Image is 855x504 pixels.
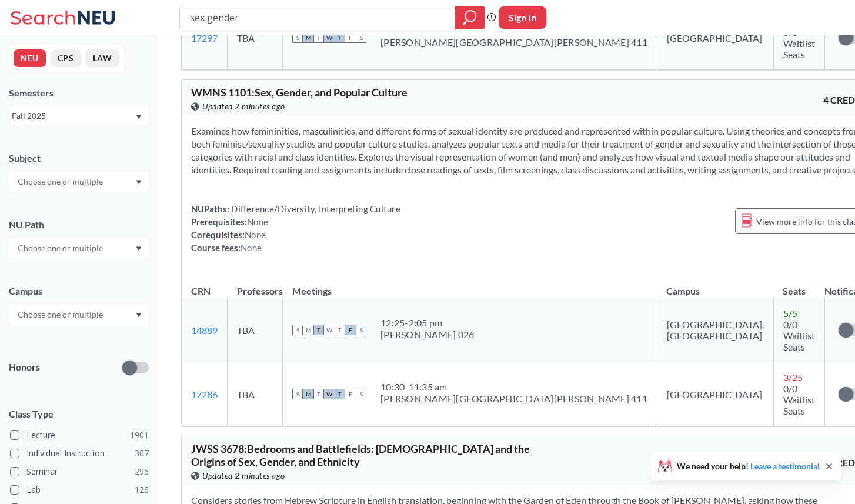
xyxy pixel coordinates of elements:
span: 307 [135,447,149,460]
button: NEU [14,49,46,67]
div: CRN [191,285,211,298]
span: W [324,325,335,335]
span: M [303,32,313,43]
td: TBA [228,298,283,362]
svg: magnifying glass [463,9,477,26]
div: Subject [9,152,149,165]
span: 295 [135,465,149,478]
svg: Dropdown arrow [136,115,142,119]
span: F [345,32,356,43]
a: 14889 [191,325,218,336]
div: NU Path [9,218,149,231]
td: [GEOGRAPHIC_DATA], [GEOGRAPHIC_DATA] [657,298,773,362]
span: Updated 2 minutes ago [202,100,285,113]
div: Semesters [9,86,149,99]
th: Seats [773,273,824,298]
span: S [356,325,366,335]
span: S [292,325,303,335]
th: Meetings [283,273,657,298]
a: 17286 [191,389,218,400]
span: T [313,32,324,43]
th: Campus [657,273,773,298]
span: T [313,325,324,335]
span: 5 / 5 [783,308,797,319]
span: T [313,389,324,399]
svg: Dropdown arrow [136,313,142,318]
div: 10:30 - 11:35 am [380,381,647,393]
button: CPS [51,49,81,67]
div: Dropdown arrow [9,172,149,192]
span: Updated 2 minutes ago [202,469,285,482]
span: 0/0 Waitlist Seats [783,319,815,352]
span: M [303,325,313,335]
a: 17297 [191,32,218,44]
input: Choose one or multiple [12,241,111,255]
span: S [292,32,303,43]
td: TBA [228,6,283,70]
a: Leave a testimonial [750,461,820,471]
span: T [335,389,345,399]
td: [GEOGRAPHIC_DATA] [657,6,773,70]
span: T [335,32,345,43]
span: 126 [135,483,149,496]
span: We need your help! [677,462,820,470]
span: 1901 [130,429,149,442]
button: LAW [86,49,119,67]
span: S [356,32,366,43]
div: NUPaths: Prerequisites: Corequisites: Course fees: [191,202,400,254]
span: Difference/Diversity, Interpreting Culture [229,203,400,214]
span: W [324,32,335,43]
span: F [345,325,356,335]
div: Fall 2025Dropdown arrow [9,106,149,125]
label: Lecture [10,428,149,443]
button: Sign In [499,6,546,29]
th: Professors [228,273,283,298]
div: [PERSON_NAME] 026 [380,329,474,341]
label: Seminar [10,464,149,479]
span: M [303,389,313,399]
span: F [345,389,356,399]
td: TBA [228,362,283,426]
svg: Dropdown arrow [136,180,142,185]
div: [PERSON_NAME][GEOGRAPHIC_DATA][PERSON_NAME] 411 [380,36,647,48]
div: magnifying glass [455,6,485,29]
input: Choose one or multiple [12,175,111,189]
input: Choose one or multiple [12,308,111,322]
span: W [324,389,335,399]
div: Dropdown arrow [9,305,149,325]
div: Campus [9,285,149,298]
p: Honors [9,361,40,374]
span: S [356,389,366,399]
td: [GEOGRAPHIC_DATA] [657,362,773,426]
span: 3 / 25 [783,372,803,383]
svg: Dropdown arrow [136,246,142,251]
label: Individual Instruction [10,446,149,461]
span: S [292,389,303,399]
span: Class Type [9,408,149,420]
input: Class, professor, course number, "phrase" [189,8,447,28]
span: None [247,216,268,227]
span: None [241,242,262,253]
label: Lab [10,482,149,498]
div: [PERSON_NAME][GEOGRAPHIC_DATA][PERSON_NAME] 411 [380,393,647,405]
span: 0/0 Waitlist Seats [783,26,815,60]
span: T [335,325,345,335]
div: Fall 2025 [12,109,135,122]
div: Dropdown arrow [9,238,149,258]
div: 12:25 - 2:05 pm [380,317,474,329]
span: 0/0 Waitlist Seats [783,383,815,416]
span: JWSS 3678 : Bedrooms and Battlefields: [DEMOGRAPHIC_DATA] and the Origins of Sex, Gender, and Eth... [191,442,530,468]
span: None [245,229,266,240]
span: WMNS 1101 : Sex, Gender, and Popular Culture [191,86,408,99]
